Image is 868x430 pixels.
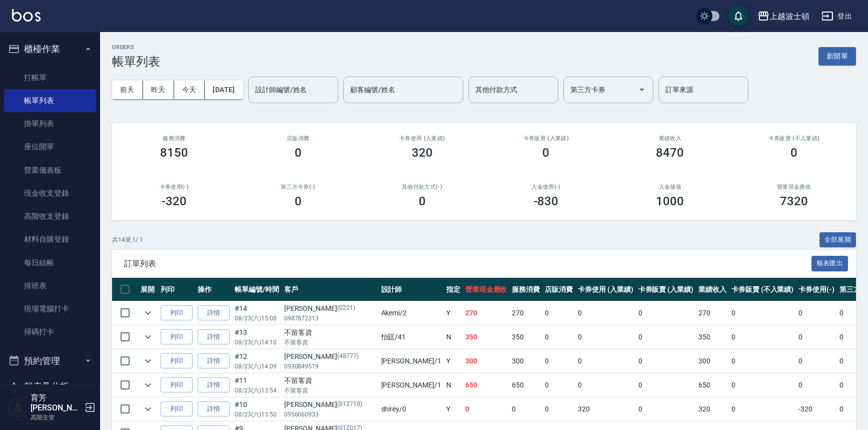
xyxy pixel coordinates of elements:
[796,301,837,325] td: 0
[4,205,96,228] a: 高階收支登錄
[161,305,193,321] button: 列印
[141,329,156,344] button: expand row
[372,135,472,142] h2: 卡券使用 (入業績)
[729,397,796,421] td: 0
[198,329,230,345] a: 詳情
[4,89,96,112] a: 帳單列表
[232,325,282,349] td: #13
[696,349,729,373] td: 300
[444,301,463,325] td: Y
[419,194,426,208] h3: 0
[4,373,96,399] button: 報表及分析
[337,399,362,410] p: (012710)
[235,410,279,419] p: 08/23 (六) 13:50
[4,251,96,274] a: 每日結帳
[542,278,575,301] th: 店販消費
[124,184,224,190] h2: 卡券使用(-)
[158,278,195,301] th: 列印
[141,401,156,416] button: expand row
[509,278,542,301] th: 服務消費
[4,135,96,158] a: 座位開單
[235,314,279,323] p: 08/23 (六) 15:08
[753,6,813,27] button: 上越波士頓
[542,325,575,349] td: 0
[232,397,282,421] td: #10
[232,373,282,397] td: #11
[284,338,376,347] p: 不留客資
[728,6,748,26] button: save
[161,401,193,417] button: 列印
[542,349,575,373] td: 0
[138,278,158,301] th: 展開
[284,386,376,395] p: 不留客資
[198,353,230,369] a: 詳情
[143,81,174,99] button: 昨天
[112,235,143,244] p: 共 14 筆, 1 / 1
[509,349,542,373] td: 300
[575,325,636,349] td: 0
[337,351,359,362] p: (48777)
[141,305,156,320] button: expand row
[12,9,41,22] img: Logo
[284,327,376,338] div: 不留客資
[282,278,379,301] th: 客戶
[463,301,510,325] td: 270
[796,397,837,421] td: -320
[636,301,696,325] td: 0
[8,397,28,417] img: Person
[4,348,96,374] button: 預約管理
[205,81,243,99] button: [DATE]
[232,278,282,301] th: 帳單編號/時間
[295,146,302,160] h3: 0
[620,184,720,190] h2: 入金儲值
[4,297,96,320] a: 現場電腦打卡
[4,274,96,297] a: 排班表
[444,373,463,397] td: N
[463,373,510,397] td: 650
[509,325,542,349] td: 350
[162,194,187,208] h3: -320
[284,351,376,362] div: [PERSON_NAME]
[379,349,444,373] td: [PERSON_NAME] /1
[232,349,282,373] td: #12
[379,325,444,349] td: 怡廷 /41
[534,194,559,208] h3: -830
[284,399,376,410] div: [PERSON_NAME]
[174,81,205,99] button: 今天
[112,44,160,51] h2: ORDERS
[372,184,472,190] h2: 其他付款方式(-)
[235,362,279,371] p: 08/23 (六) 14:09
[636,278,696,301] th: 卡券販賣 (入業績)
[141,377,156,392] button: expand row
[112,55,160,69] h3: 帳單列表
[542,397,575,421] td: 0
[818,47,856,66] button: 新開單
[575,373,636,397] td: 0
[796,373,837,397] td: 0
[198,401,230,417] a: 詳情
[796,325,837,349] td: 0
[575,278,636,301] th: 卡券使用 (入業績)
[248,184,348,190] h2: 第三方卡券(-)
[4,36,96,62] button: 櫃檯作業
[4,112,96,135] a: 掛單列表
[4,159,96,182] a: 營業儀表板
[161,329,193,345] button: 列印
[496,184,596,190] h2: 入金使用(-)
[744,184,844,190] h2: 營業現金應收
[744,135,844,142] h2: 卡券販賣 (不入業績)
[696,278,729,301] th: 業績收入
[4,66,96,89] a: 打帳單
[575,349,636,373] td: 0
[696,397,729,421] td: 320
[295,194,302,208] h3: 0
[284,410,376,419] p: 0956060933
[112,81,143,99] button: 前天
[31,393,82,413] h5: 育芳[PERSON_NAME]
[696,325,729,349] td: 350
[198,377,230,393] a: 詳情
[819,232,856,248] button: 全部展開
[31,413,82,422] p: 高階主管
[444,349,463,373] td: Y
[4,320,96,343] a: 掃碼打卡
